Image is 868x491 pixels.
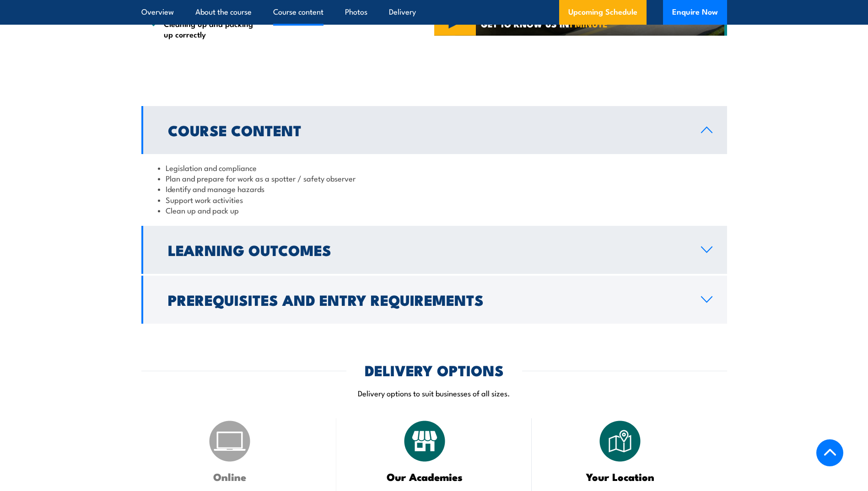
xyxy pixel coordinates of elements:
[158,205,711,215] li: Clean up and pack up
[569,17,608,30] strong: 1 MINUTE
[141,388,727,398] p: Delivery options to suit businesses of all sizes.
[168,123,686,136] h2: Course Content
[151,18,263,40] li: Cleaning up and packing up correctly
[158,173,711,183] li: Plan and prepare for work as a spotter / safety observer
[359,471,491,482] h3: Our Academies
[168,293,686,306] h2: Prerequisites and Entry Requirements
[158,194,711,205] li: Support work activities
[141,106,727,154] a: Course Content
[141,276,727,324] a: Prerequisites and Entry Requirements
[164,471,296,482] h3: Online
[168,243,686,256] h2: Learning Outcomes
[555,471,686,482] h3: Your Location
[141,226,727,274] a: Learning Outcomes
[481,20,608,28] span: GET TO KNOW US IN
[365,363,504,376] h2: DELIVERY OPTIONS
[158,183,711,194] li: Identify and manage hazards
[158,162,711,173] li: Legislation and compliance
